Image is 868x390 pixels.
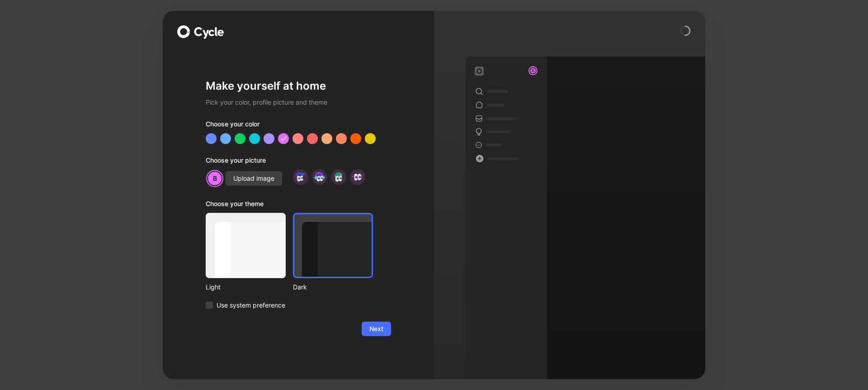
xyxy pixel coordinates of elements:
[206,97,391,108] h2: Pick your color, profile picture and theme
[206,198,373,213] div: Choose your theme
[351,171,363,183] img: avatar
[206,155,391,169] div: Choose your picture
[293,282,373,293] div: Dark
[233,173,274,184] span: Upload image
[529,67,537,74] div: B
[294,171,307,183] img: avatar
[206,79,391,93] h1: Make yourself at home
[313,171,325,183] img: avatar
[332,171,344,183] img: avatar
[206,119,391,133] div: Choose your color
[207,171,222,186] div: B
[206,282,286,293] div: Light
[362,322,391,336] button: Next
[369,323,383,334] span: Next
[475,67,484,76] img: workspace-default-logo-wX5zAyuM.png
[217,300,285,311] span: Use system preference
[226,171,282,186] button: Upload image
